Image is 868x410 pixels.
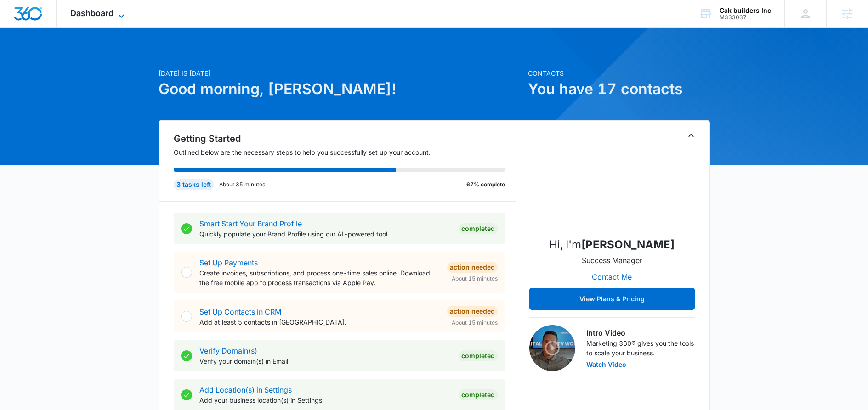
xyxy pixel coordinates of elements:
[459,389,498,400] div: Completed
[720,7,771,14] div: account name
[549,236,675,253] p: Hi, I'm
[199,317,440,327] p: Add at least 5 contacts in [GEOGRAPHIC_DATA].
[199,307,281,316] a: Set Up Contacts in CRM
[199,356,451,366] p: Verify your domain(s) in Email.
[466,180,505,189] p: 67% complete
[581,238,675,251] strong: [PERSON_NAME]
[720,14,771,21] div: account id
[199,258,258,267] a: Set Up Payments
[174,132,516,146] h2: Getting Started
[174,147,516,157] p: Outlined below are the necessary steps to help you successfully set up your account.
[159,78,522,100] h1: Good morning, [PERSON_NAME]!
[528,78,710,100] h1: You have 17 contacts
[586,327,695,338] h3: Intro Video
[459,223,498,234] div: Completed
[199,268,440,287] p: Create invoices, subscriptions, and process one-time sales online. Download the free mobile app t...
[459,350,498,361] div: Completed
[586,361,626,368] button: Watch Video
[447,262,498,273] div: Action Needed
[582,255,642,266] p: Success Manager
[586,338,695,358] p: Marketing 360® gives you the tools to scale your business.
[174,179,214,190] div: 3 tasks left
[566,137,658,229] img: Kaitlyn Thiem
[219,180,265,189] p: About 35 minutes
[199,219,302,228] a: Smart Start Your Brand Profile
[199,346,257,355] a: Verify Domain(s)
[452,319,498,327] span: About 15 minutes
[528,68,710,78] p: Contacts
[199,229,451,239] p: Quickly populate your Brand Profile using our AI-powered tool.
[529,288,695,310] button: View Plans & Pricing
[686,130,697,141] button: Toggle Collapse
[199,395,451,405] p: Add your business location(s) in Settings.
[583,266,641,288] button: Contact Me
[447,306,498,317] div: Action Needed
[70,8,113,18] span: Dashboard
[452,275,498,283] span: About 15 minutes
[529,325,575,371] img: Intro Video
[199,385,292,394] a: Add Location(s) in Settings
[159,68,522,78] p: [DATE] is [DATE]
